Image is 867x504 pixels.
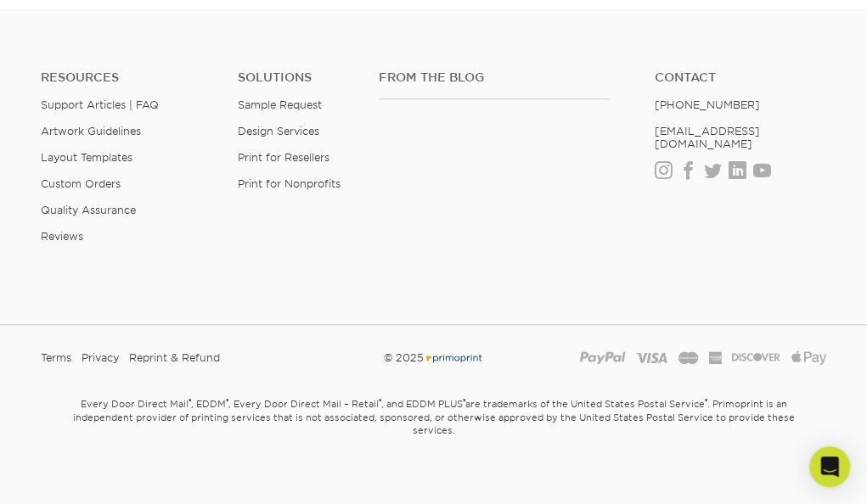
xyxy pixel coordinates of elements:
a: Reviews [41,230,83,243]
sup: ® [705,397,707,406]
a: Sample Request [238,98,322,111]
a: Contact [655,70,826,85]
a: Quality Assurance [41,204,136,216]
a: Privacy [82,345,119,371]
a: Print for Resellers [238,151,329,164]
a: [PHONE_NUMBER] [655,98,760,111]
img: Primoprint [424,351,483,364]
h4: Resources [41,70,212,85]
h4: From the Blog [379,70,609,85]
a: Layout Templates [41,151,132,164]
a: Print for Nonprofits [238,177,341,190]
sup: ® [379,397,381,406]
a: Terms [41,345,71,371]
a: Design Services [238,125,319,137]
a: Reprint & Refund [129,345,220,371]
a: Custom Orders [41,177,121,190]
sup: ® [189,397,191,406]
h4: Solutions [238,70,353,85]
sup: ® [226,397,228,406]
a: [EMAIL_ADDRESS][DOMAIN_NAME] [655,125,760,150]
a: Artwork Guidelines [41,125,141,137]
div: © 2025 [298,345,568,371]
small: Every Door Direct Mail , EDDM , Every Door Direct Mail – Retail , and EDDM PLUS are trademarks of... [13,391,854,479]
a: Support Articles | FAQ [41,98,159,111]
sup: ® [463,397,465,406]
div: Open Intercom Messenger [809,446,850,487]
